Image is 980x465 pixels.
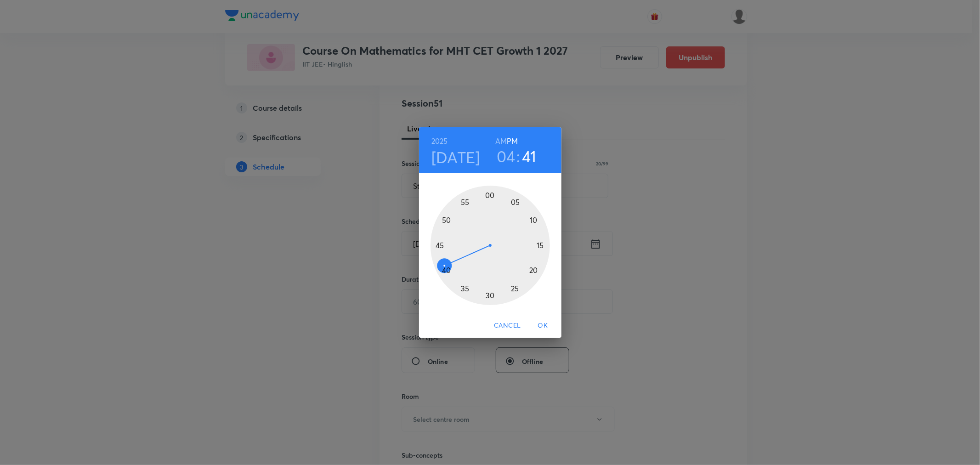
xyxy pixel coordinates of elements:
button: 04 [497,147,515,166]
button: [DATE] [431,147,480,167]
button: PM [507,135,518,147]
span: Cancel [494,320,521,331]
span: OK [532,320,554,331]
h3: : [516,147,520,166]
button: OK [528,317,558,334]
button: 41 [522,147,537,166]
button: AM [495,135,507,147]
button: 2025 [431,135,448,147]
button: Cancel [490,317,524,334]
